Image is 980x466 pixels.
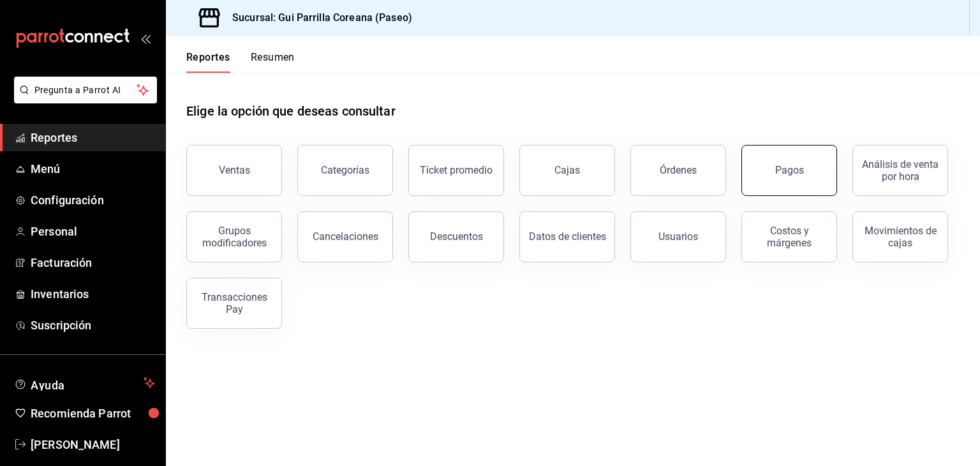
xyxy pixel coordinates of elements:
[408,211,504,262] button: Descuentos
[519,145,615,196] button: Cajas
[321,164,369,176] div: Categorías
[31,375,138,391] span: Ayuda
[630,211,726,262] button: Usuarios
[775,164,804,176] div: Pagos
[420,164,493,176] div: Ticket promedio
[186,51,295,73] div: navigation tabs
[186,211,282,262] button: Grupos modificadores
[31,317,155,334] span: Suscripción
[529,230,606,243] div: Datos de clientes
[31,192,155,209] span: Configuración
[741,211,837,262] button: Costos y márgenes
[195,291,274,315] div: Transacciones Pay
[408,145,504,196] button: Ticket promedio
[186,51,230,73] button: Reportes
[630,145,726,196] button: Órdenes
[31,129,155,146] span: Reportes
[554,164,580,176] div: Cajas
[741,145,837,196] button: Pagos
[660,164,697,176] div: Órdenes
[222,10,412,26] h3: Sucursal: Gui Parrilla Coreana (Paseo)
[852,211,948,262] button: Movimientos de cajas
[297,145,393,196] button: Categorías
[31,436,155,453] span: [PERSON_NAME]
[34,84,137,97] span: Pregunta a Parrot AI
[31,223,155,240] span: Personal
[31,405,155,422] span: Recomienda Parrot
[31,254,155,271] span: Facturación
[519,211,615,262] button: Datos de clientes
[430,230,483,243] div: Descuentos
[251,51,295,73] button: Resumen
[297,211,393,262] button: Cancelaciones
[31,285,155,303] span: Inventarios
[9,93,157,106] a: Pregunta a Parrot AI
[186,145,282,196] button: Ventas
[140,33,151,43] button: open_drawer_menu
[31,160,155,177] span: Menú
[658,230,698,243] div: Usuarios
[313,230,378,243] div: Cancelaciones
[195,225,274,249] div: Grupos modificadores
[750,225,829,249] div: Costos y márgenes
[852,145,948,196] button: Análisis de venta por hora
[186,278,282,329] button: Transacciones Pay
[219,164,250,176] div: Ventas
[14,77,157,103] button: Pregunta a Parrot AI
[861,158,940,183] div: Análisis de venta por hora
[861,225,940,249] div: Movimientos de cajas
[186,101,396,121] h1: Elige la opción que deseas consultar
